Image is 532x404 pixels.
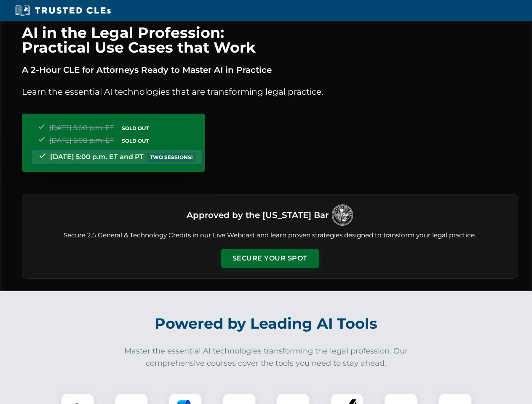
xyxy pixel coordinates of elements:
span: SOLD OUT [119,136,152,145]
p: Secure 2.5 General & Technology Credits in our Live Webcast and learn proven strategies designed ... [32,231,508,240]
img: Logo [332,205,353,226]
p: Master the essential AI technologies transforming the legal profession. Our comprehensive courses... [119,345,414,369]
span: SOLD OUT [119,124,152,133]
h2: Powered by Leading AI Tools [33,309,500,338]
p: Learn the essential AI technologies that are transforming legal practice. [22,85,518,98]
h3: Approved by the [US_STATE] Bar [187,207,329,223]
h1: AI in the Legal Profession: Practical Use Cases that Work [22,25,518,55]
button: Secure Your Spot [221,249,319,268]
img: Trusted CLEs [13,4,113,17]
span: [DATE] 5:00 p.m. ET [49,124,114,132]
p: A 2-Hour CLE for Attorneys Ready to Master AI in Practice [22,63,518,77]
span: [DATE] 5:00 p.m. ET [49,136,114,144]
